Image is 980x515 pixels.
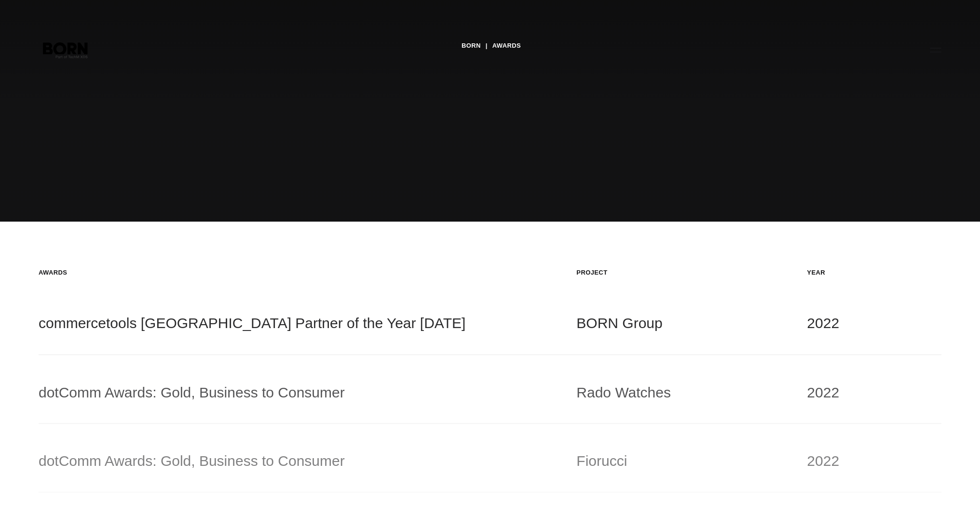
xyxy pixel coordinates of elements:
div: 2022 [807,383,941,402]
a: BORN [462,39,481,53]
div: Rado Watches [576,383,788,402]
div: Project [576,268,788,277]
div: commercetools [GEOGRAPHIC_DATA] Partner of the Year [DATE] [39,314,557,333]
div: Awards [39,268,557,277]
div: 2022 [807,314,941,333]
div: dotComm Awards: Gold, Business to Consumer [39,383,557,402]
div: Fiorucci [576,451,788,471]
button: Open [924,40,947,60]
a: Awards [492,39,521,53]
div: BORN Group [576,314,788,333]
div: Year [807,268,941,277]
div: 2022 [807,451,941,471]
div: dotComm Awards: Gold, Business to Consumer [39,451,557,471]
